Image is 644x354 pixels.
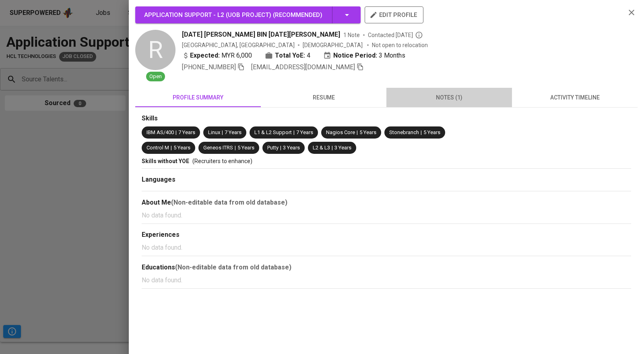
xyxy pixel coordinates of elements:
[365,11,423,18] a: edit profile
[203,145,233,151] span: Geneos ITRS
[142,211,631,220] p: No data found.
[142,198,631,207] div: About Me
[359,129,376,135] span: 5 Years
[313,145,330,151] span: L2 & L3
[421,129,422,137] span: |
[135,6,361,23] button: Application Support - L2 (UOB project) (Recommended)
[365,6,423,23] button: edit profile
[178,129,195,135] span: 7 Years
[142,243,631,253] p: No data found.
[293,129,295,137] span: |
[333,51,377,60] b: Notice Period:
[222,129,223,137] span: |
[147,129,174,135] span: IBM AS/400
[140,93,256,103] span: profile summary
[326,129,355,135] span: Nagios Core
[182,30,340,39] span: [DATE] [PERSON_NAME] BIN [DATE][PERSON_NAME]
[182,41,295,49] div: [GEOGRAPHIC_DATA], [GEOGRAPHIC_DATA]
[237,145,254,151] span: 5 Years
[280,144,281,152] span: |
[192,158,252,164] span: (Recruiters to enhance)
[391,93,507,103] span: notes (1)
[323,51,405,60] div: 3 Months
[415,31,423,39] svg: By Malaysia recruiter
[251,63,355,71] span: [EMAIL_ADDRESS][DOMAIN_NAME]
[389,129,419,135] span: Stonebranch
[368,31,423,39] span: Contacted [DATE]
[142,114,631,123] div: Skills
[175,129,177,137] span: |
[146,73,165,81] span: Open
[182,51,252,60] div: MYR 6,000
[283,145,300,151] span: 3 Years
[171,199,287,206] b: (Non-editable data from old database)
[303,41,364,49] span: [DEMOGRAPHIC_DATA]
[332,144,333,152] span: |
[208,129,220,135] span: Linux
[296,129,313,135] span: 7 Years
[372,41,428,49] p: Not open to relocation
[275,51,305,60] b: Total YoE:
[266,93,382,103] span: resume
[235,144,236,152] span: |
[517,93,633,103] span: activity timeline
[267,145,279,151] span: Putty
[173,145,190,151] span: 5 Years
[357,129,358,137] span: |
[190,51,220,60] b: Expected:
[144,11,322,19] span: Application Support - L2 (UOB project) ( Recommended )
[142,263,631,272] div: Educations
[254,129,292,135] span: L1 & L2 Support
[171,144,172,152] span: |
[142,158,189,164] span: Skills without YOE
[225,129,242,135] span: 7 Years
[142,230,631,240] div: Experiences
[142,275,631,285] p: No data found.
[135,30,175,70] div: R
[142,175,631,184] div: Languages
[307,51,310,60] span: 4
[423,129,440,135] span: 5 Years
[343,31,360,39] span: 1 Note
[182,63,236,71] span: [PHONE_NUMBER]
[175,263,291,271] b: (Non-editable data from old database)
[371,10,417,20] span: edit profile
[147,145,169,151] span: Control M
[334,145,351,151] span: 3 Years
